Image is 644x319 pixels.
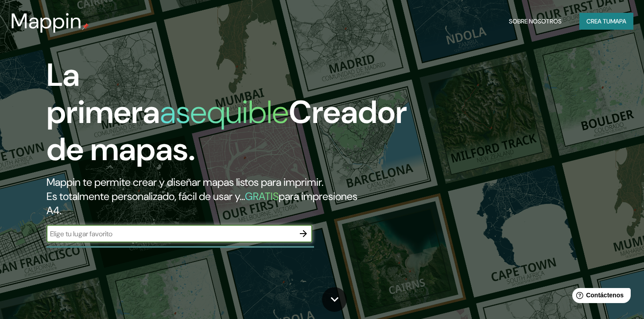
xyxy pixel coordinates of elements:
[505,13,565,30] button: Sobre nosotros
[565,284,634,309] iframe: Lanzador de widgets de ayuda
[47,54,160,133] font: La primera
[586,17,610,25] font: Crea tu
[82,23,89,30] img: pin de mapeo
[47,175,323,189] font: Mappin te permite crear y diseñar mapas listos para imprimir.
[160,92,289,133] font: asequible
[47,189,357,217] font: para impresiones A4.
[47,189,245,203] font: Es totalmente personalizado, fácil de usar y...
[245,189,279,203] font: GRATIS
[579,13,633,30] button: Crea tumapa
[509,17,562,25] font: Sobre nosotros
[47,229,295,239] input: Elige tu lugar favorito
[47,92,407,170] font: Creador de mapas.
[11,7,82,35] font: Mappin
[610,17,626,25] font: mapa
